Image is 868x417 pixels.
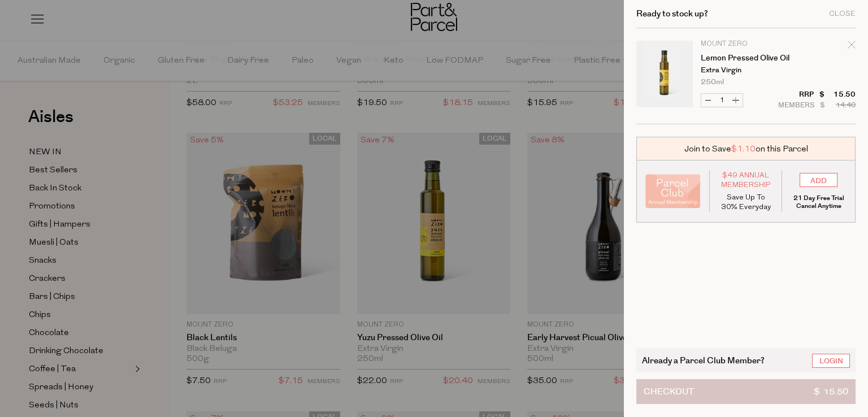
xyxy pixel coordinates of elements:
a: Login [812,354,850,368]
a: Lemon Pressed Olive Oil [701,54,788,62]
span: $ 15.50 [814,380,848,403]
input: QTY Lemon Pressed Olive Oil [715,94,729,107]
div: Join to Save on this Parcel [636,137,856,160]
input: ADD [800,173,837,187]
span: Already a Parcel Club Member? [642,354,765,367]
h2: Ready to stock up? [636,10,708,18]
button: Checkout$ 15.50 [636,379,856,404]
p: Save Up To 30% Everyday [718,193,774,212]
span: 250ml [701,79,724,86]
span: Checkout [644,380,694,403]
div: Close [829,10,856,18]
p: Extra Virgin [701,67,788,74]
p: Mount Zero [701,41,788,47]
span: $1.10 [731,143,756,155]
div: Remove Lemon Pressed Olive Oil [848,39,856,54]
span: $49 Annual Membership [718,171,774,190]
p: 21 Day Free Trial Cancel Anytime [791,194,847,210]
